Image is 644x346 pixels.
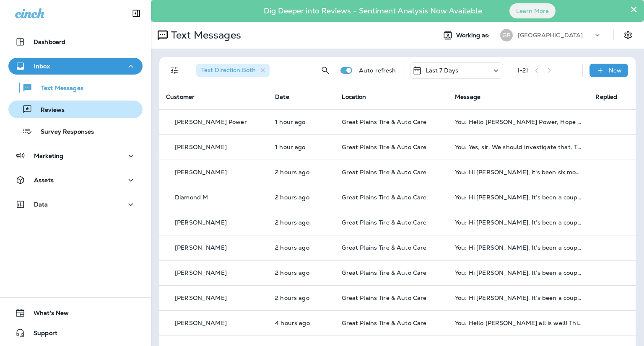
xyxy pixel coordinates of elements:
span: Location [342,93,366,101]
p: New [609,67,622,74]
p: Reviews [32,106,65,114]
p: [PERSON_NAME] [175,294,227,301]
span: Text Direction : Both [201,66,256,74]
p: Text Messages [33,85,83,93]
span: Support [25,330,57,340]
button: Text Messages [8,79,143,96]
p: [PERSON_NAME] [175,269,227,276]
p: Sep 30, 2025 10:27 AM [275,244,328,251]
button: Close [630,3,638,16]
button: Collapse Sidebar [125,5,148,22]
p: Sep 30, 2025 11:30 AM [275,119,328,125]
p: [PERSON_NAME] Power [175,119,247,125]
div: Text Direction:Both [196,64,270,77]
span: Great Plains Tire & Auto Care [342,269,426,276]
p: Survey Responses [32,128,94,136]
p: [PERSON_NAME] [175,320,227,326]
span: Great Plains Tire & Auto Care [342,168,426,176]
div: You: Hi Diamond M, It’s been a couple of months since we serviced your 2025 Trailer- Tall 2 Cover... [455,194,582,201]
button: Search Messages [317,62,334,79]
div: You: Hi Benny, It’s been a couple of months since we serviced your 2022 Chevrolet Silverado 1500 ... [455,219,582,226]
button: Data [8,196,143,213]
button: Settings [621,28,636,43]
button: Inbox [8,58,143,75]
p: [GEOGRAPHIC_DATA] [518,32,583,39]
div: GP [500,29,513,41]
button: Filters [166,62,183,79]
p: Auto refresh [359,67,396,74]
p: Marketing [34,152,63,159]
p: Assets [34,177,54,183]
p: Text Messages [168,29,241,41]
span: Great Plains Tire & Auto Care [342,319,426,327]
p: Diamond M [175,194,208,201]
span: Great Plains Tire & Auto Care [342,143,426,151]
span: Customer [166,93,195,101]
div: You: Hello Bradley, Hope all is well! This is Justin at Great Plains Tire & Auto Care, I wanted t... [455,320,582,326]
div: You: Hi David, It’s been a couple of months since we serviced your 2014 Dodge Journey at Great Pl... [455,244,582,251]
button: Assets [8,172,143,188]
button: Survey Responses [8,122,143,140]
div: You: Hi Dustie, it's been six months since we last serviced your 2014 Chevrolet Equinox at Great ... [455,169,582,176]
p: Sep 30, 2025 10:27 AM [275,219,328,226]
p: Sep 30, 2025 10:27 AM [275,269,328,276]
button: Reviews [8,101,143,118]
p: Dig Deeper into Reviews - Sentiment Analysis Now Available [239,10,506,12]
span: Date [275,93,289,101]
p: [PERSON_NAME] [175,169,227,176]
p: Sep 30, 2025 10:27 AM [275,294,328,301]
span: What's New [25,310,69,320]
p: [PERSON_NAME] [175,219,227,226]
p: Sep 30, 2025 10:27 AM [275,194,328,201]
span: Replied [595,93,617,101]
p: Inbox [34,63,50,70]
p: [PERSON_NAME] [175,244,227,251]
div: You: Hi Danny, It’s been a couple of months since we serviced your 2008 Lexus LS460 at Great Plai... [455,294,582,301]
button: Learn More [509,3,556,18]
button: Support [8,325,143,341]
button: Marketing [8,147,143,164]
p: Last 7 Days [426,67,459,74]
span: Great Plains Tire & Auto Care [342,244,426,251]
button: What's New [8,305,143,321]
span: Great Plains Tire & Auto Care [342,294,426,302]
button: Dashboard [8,34,143,50]
span: Message [455,93,480,101]
div: You: Hello Killion Power, Hope all is well! This is Justin from Great Plains Tire & Auto Care. I ... [455,119,582,125]
p: Data [34,201,48,208]
p: Dashboard [34,39,65,45]
span: Great Plains Tire & Auto Care [342,194,426,201]
span: Great Plains Tire & Auto Care [342,219,426,226]
span: Working as: [456,32,492,39]
p: Sep 30, 2025 08:08 AM [275,320,328,326]
p: [PERSON_NAME] [175,144,227,150]
p: Sep 30, 2025 10:28 AM [275,169,328,176]
div: You: Yes, sir. We should investigate that. The issue appears to be related to conicity, which ind... [455,144,582,150]
div: You: Hi Ireneo, It’s been a couple of months since we serviced your 2021 Nissan Sentra at Great P... [455,269,582,276]
span: Great Plains Tire & Auto Care [342,118,426,126]
p: Sep 30, 2025 10:38 AM [275,144,328,150]
div: 1 - 21 [517,67,529,74]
